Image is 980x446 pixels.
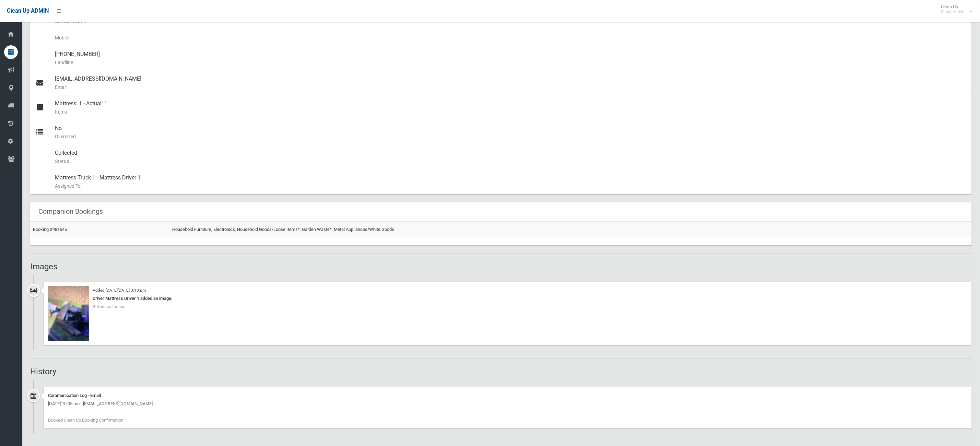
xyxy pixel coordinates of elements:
small: Items [55,108,966,116]
td: Household Furniture, Electronics, Household Goods/Loose Items*, Garden Waste*, Metal Appliances/W... [169,222,972,237]
span: Clean Up [937,4,971,14]
img: image.jpg [48,286,89,341]
span: Clean Up ADMIN [7,8,49,14]
div: [EMAIL_ADDRESS][DOMAIN_NAME] [55,71,966,95]
div: No [55,120,966,145]
div: Mattress: 1 - Actual: 1 [55,95,966,120]
small: Oversized [55,132,966,141]
div: Communication Log - Email [48,391,968,400]
span: Before collection [93,304,126,309]
small: Assigned To [55,182,966,190]
div: Collected [55,145,966,169]
div: Mattress Truck 1 - Mattress Driver 1 [55,169,966,194]
h2: Images [30,262,972,271]
div: Driver Mattress Driver 1 added an image. [48,294,968,303]
a: Booking #481645 [33,227,67,232]
small: Email [55,83,966,91]
small: Status [55,157,966,165]
small: Landline [55,58,966,67]
header: Companion Bookings [30,205,111,218]
div: [DATE] 10:05 pm - [EMAIL_ADDRESS][DOMAIN_NAME] [48,400,968,408]
span: Booked Clean Up Booking Confirmation [48,418,123,423]
h2: History [30,367,972,376]
a: [EMAIL_ADDRESS][DOMAIN_NAME]Email [30,71,972,95]
small: Super Admin [941,9,965,14]
small: Mobile [55,34,966,42]
div: [PHONE_NUMBER] [55,46,966,71]
small: Added [DATE][DATE] 3:10 pm [93,288,146,293]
